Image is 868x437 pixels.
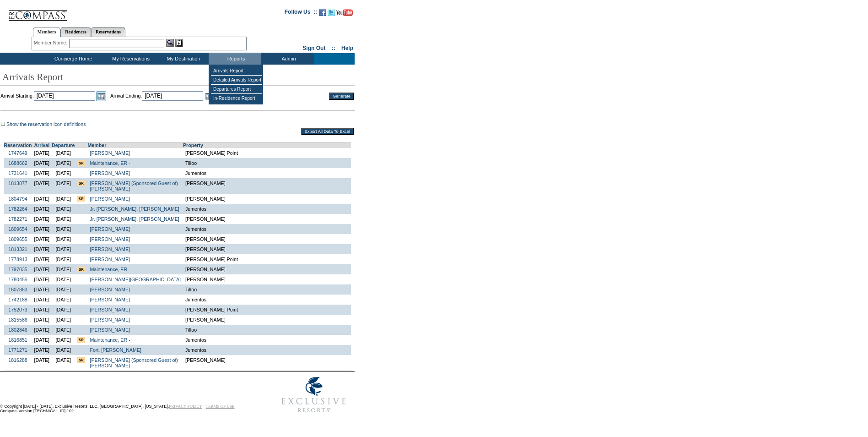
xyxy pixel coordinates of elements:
a: Reservations [91,27,125,37]
td: [PERSON_NAME] [183,178,351,194]
a: Open the calendar popup. [96,91,106,101]
a: Members [33,27,61,37]
a: 1731641 [8,170,27,176]
td: [PERSON_NAME] [183,274,351,284]
a: Help [341,45,353,51]
td: Follow Us :: [285,8,317,19]
td: Concierge Home [41,53,103,65]
a: [PERSON_NAME] [90,307,130,312]
a: Residences [60,27,91,37]
a: 1778913 [8,257,27,262]
td: Jumentos [183,335,351,345]
td: [DATE] [52,178,75,194]
input: There are special requests for this reservation! [77,337,85,343]
a: Show the reservation icon definitions [6,121,86,127]
td: Jumentos [183,295,351,305]
td: [DATE] [32,264,52,274]
td: Tilloo [183,158,351,168]
a: Reservation [4,142,32,148]
td: [DATE] [52,224,75,234]
td: [DATE] [52,264,75,274]
a: [PERSON_NAME] [90,287,130,292]
a: 1797035 [8,267,27,272]
input: There are special requests for this reservation! [77,196,85,202]
span: :: [332,45,335,51]
a: 1813877 [8,180,27,186]
a: [PERSON_NAME] [90,327,130,333]
input: Export All Data To Excel [301,128,354,135]
td: [DATE] [52,244,75,254]
td: Reports [209,53,261,65]
a: [PERSON_NAME] (Sponsored Guest of)[PERSON_NAME] [90,357,178,368]
a: [PERSON_NAME][GEOGRAPHIC_DATA] [90,277,181,282]
td: My Destination [156,53,209,65]
td: [DATE] [32,295,52,305]
a: [PERSON_NAME] [90,226,130,232]
td: [DATE] [52,295,75,305]
img: Follow us on Twitter [328,9,335,16]
td: [DATE] [32,178,52,194]
td: [DATE] [52,335,75,345]
td: [DATE] [52,305,75,315]
td: [DATE] [52,194,75,204]
input: There are special requests for this reservation! [77,267,85,272]
td: [PERSON_NAME] [183,234,351,244]
td: [DATE] [52,315,75,325]
td: Admin [261,53,314,65]
img: Exclusive Resorts [273,372,355,418]
td: Jumentos [183,204,351,214]
a: 1809655 [8,236,27,242]
td: [DATE] [32,148,52,158]
td: [PERSON_NAME] [183,264,351,274]
td: [DATE] [52,274,75,284]
a: 1809654 [8,226,27,232]
a: Subscribe to our YouTube Channel [336,11,353,17]
td: [DATE] [52,148,75,158]
a: Property [183,142,203,148]
td: [DATE] [52,168,75,178]
img: View [166,39,174,47]
a: 1813321 [8,246,27,252]
td: Arrival Starting: Arrival Ending: [0,91,317,101]
td: [DATE] [52,234,75,244]
td: Tilloo [183,284,351,295]
td: [DATE] [32,305,52,315]
td: [DATE] [52,214,75,224]
input: There are special requests for this reservation! [77,357,85,363]
a: 1747649 [8,150,27,156]
a: [PERSON_NAME] [90,150,130,156]
td: [DATE] [32,274,52,284]
img: Show the reservation icon definitions [1,122,5,126]
td: [DATE] [32,204,52,214]
a: Jr. [PERSON_NAME], [PERSON_NAME] [90,216,179,222]
td: [DATE] [32,168,52,178]
td: [DATE] [52,204,75,214]
a: [PERSON_NAME] [90,170,130,176]
a: [PERSON_NAME] [90,246,130,252]
a: PRIVACY POLICY [169,404,202,409]
td: [PERSON_NAME] [183,355,351,371]
td: Tilloo [183,325,351,335]
td: Jumentos [183,224,351,234]
td: Jumentos [183,345,351,355]
td: [DATE] [32,224,52,234]
td: In-Residence Report [211,94,262,103]
input: There are special requests for this reservation! [77,160,85,166]
td: [DATE] [32,194,52,204]
img: Compass Home [8,2,67,21]
a: 1815586 [8,317,27,322]
a: [PERSON_NAME] (Sponsored Guest of)[PERSON_NAME] [90,180,178,191]
td: [DATE] [52,355,75,371]
td: [DATE] [32,254,52,264]
a: Maintenance, ER - [90,160,130,166]
td: [DATE] [32,325,52,335]
td: [PERSON_NAME] Point [183,148,351,158]
a: 1780455 [8,277,27,282]
img: Subscribe to our YouTube Channel [336,9,353,16]
a: 1607883 [8,287,27,292]
td: My Reservations [103,53,156,65]
a: [PERSON_NAME] [90,236,130,242]
a: [PERSON_NAME] [90,196,130,202]
a: 1771271 [8,347,27,353]
a: 1742188 [8,297,27,302]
